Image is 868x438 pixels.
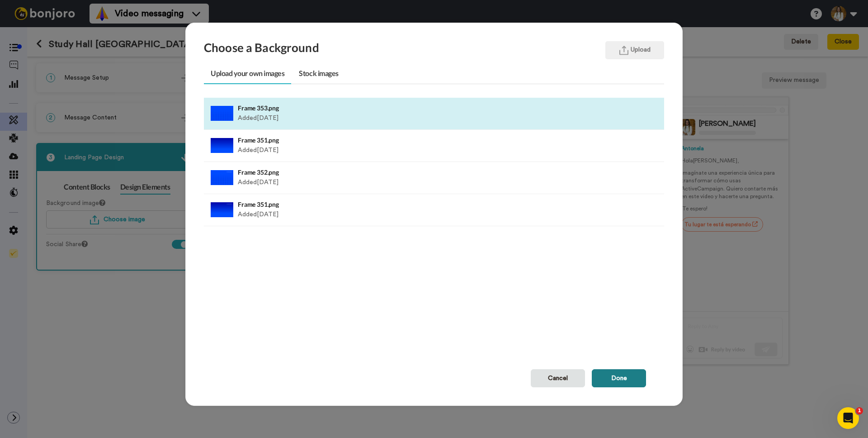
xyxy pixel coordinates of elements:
a: Upload your own images [204,64,291,84]
h4: Frame 353.png [238,105,542,111]
button: Upload [605,41,664,59]
div: Added [DATE] [238,199,542,221]
div: Added [DATE] [238,167,542,189]
iframe: Intercom live chat [837,407,859,429]
button: Done [592,369,646,387]
img: upload.svg [619,46,628,55]
h4: Frame 351.png [238,201,542,208]
span: 1 [856,407,863,414]
h3: Choose a Background [204,41,319,59]
button: Cancel [531,369,585,387]
h4: Frame 351.png [238,137,542,143]
h4: Frame 352.png [238,169,542,176]
div: Added [DATE] [238,102,542,125]
a: Stock images [292,64,345,84]
div: Added [DATE] [238,134,542,157]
